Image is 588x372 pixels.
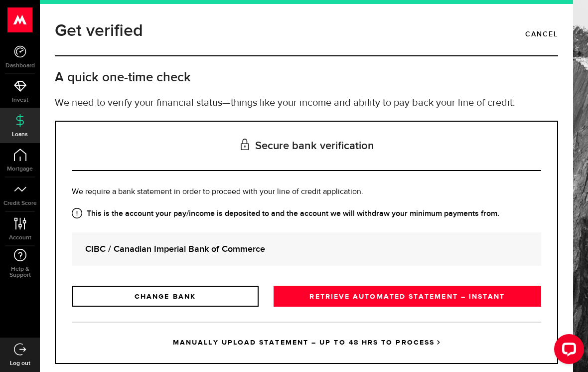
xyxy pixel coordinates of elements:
strong: CIBC / Canadian Imperial Bank of Commerce [85,242,528,256]
h3: Secure bank verification [72,122,541,171]
h1: Get verified [55,18,143,44]
a: CHANGE BANK [72,286,259,307]
iframe: LiveChat chat widget [546,330,588,372]
h2: A quick one-time check [55,69,558,86]
span: We require a bank statement in order to proceed with your line of credit application. [72,188,363,196]
strong: This is the account your pay/income is deposited to and the account we will withdraw your minimum... [72,208,541,220]
a: RETRIEVE AUTOMATED STATEMENT – INSTANT [274,286,541,307]
p: We need to verify your financial status—things like your income and ability to pay back your line... [55,96,558,111]
a: Cancel [525,26,558,43]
